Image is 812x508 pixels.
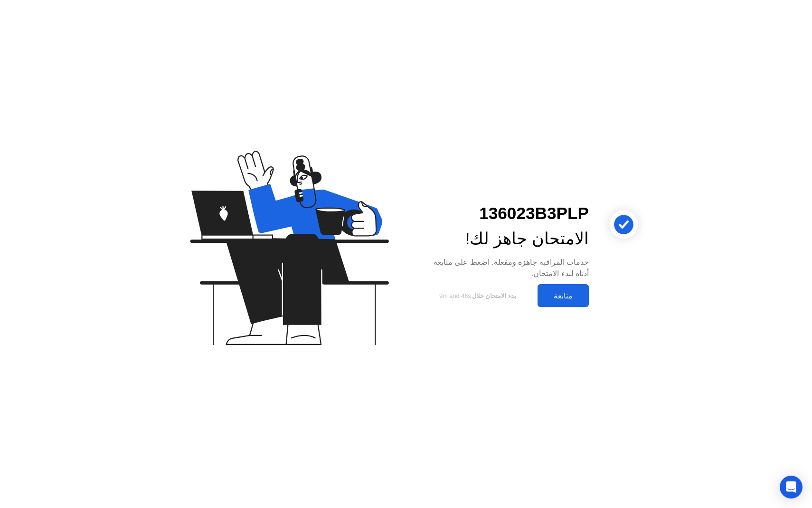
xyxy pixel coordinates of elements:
[421,257,589,279] div: خدمات المراقبة جاهزة ومفعلة. اضغط على متابعة أدناه لبدء الامتحان.
[780,476,803,498] div: Open Intercom Messenger
[421,287,533,305] button: بدء الامتحان خلال9m and 46s
[538,284,589,307] button: متابعة
[421,226,589,251] div: الامتحان جاهز لك!
[439,292,471,299] span: 9m and 46s
[421,201,589,226] div: 136023B3PLP
[540,291,586,300] div: متابعة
